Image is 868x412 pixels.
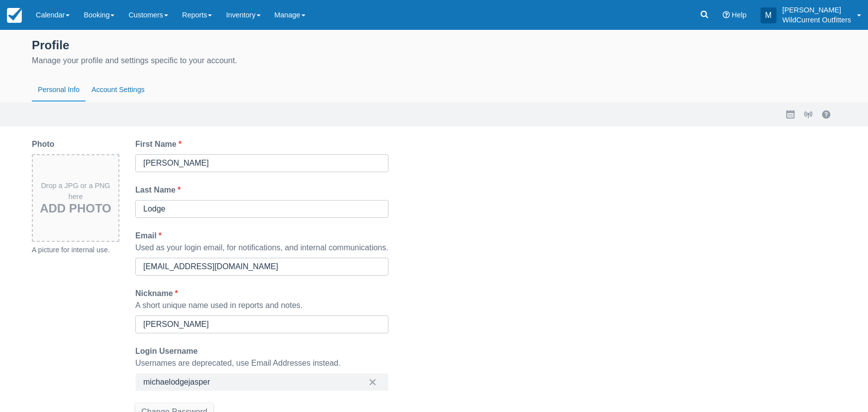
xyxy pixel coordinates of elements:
div: A picture for internal use. [32,244,119,256]
label: Login Username [135,345,201,357]
img: checkfront-main-nav-mini-logo.png [7,8,22,23]
label: Email [135,230,166,242]
p: [PERSON_NAME] [782,5,851,15]
div: Usernames are deprecated, use Email Addresses instead. [135,357,388,369]
p: WildCurrent Outfitters [782,15,851,25]
i: Help [723,11,730,18]
div: Manage your profile and settings specific to your account. [32,55,836,67]
label: First Name [135,138,186,150]
button: Personal Info [32,79,86,102]
label: Nickname [135,288,182,300]
div: Drop a JPG or a PNG here [33,181,118,215]
label: Photo [32,138,58,150]
div: A short unique name used in reports and notes. [135,300,388,311]
button: Account Settings [86,79,151,102]
span: Used as your login email, for notifications, and internal communications. [135,243,388,252]
label: Last Name [135,184,185,196]
div: Profile [32,36,836,53]
span: Help [732,11,747,19]
div: M [761,7,776,23]
h3: Add Photo [37,202,114,215]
